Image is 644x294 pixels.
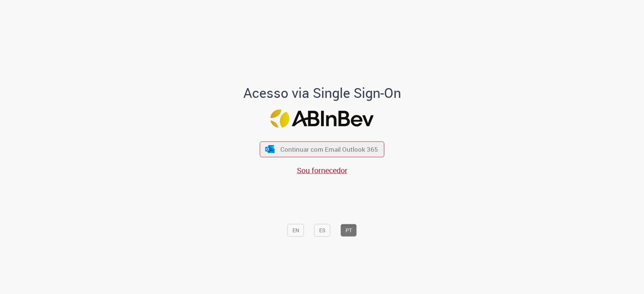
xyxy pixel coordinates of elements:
button: PT [341,224,357,236]
span: Continuar com Email Outlook 365 [280,145,378,154]
button: EN [287,224,304,236]
a: Sou fornecedor [297,165,347,175]
img: ícone Azure/Microsoft 360 [264,145,275,153]
h1: Acesso via Single Sign-On [217,85,427,101]
button: ES [314,224,330,236]
button: ícone Azure/Microsoft 360 Continuar com Email Outlook 365 [260,142,384,157]
img: Logo ABInBev [271,109,374,128]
